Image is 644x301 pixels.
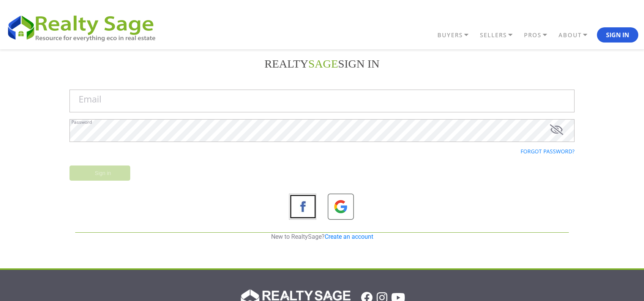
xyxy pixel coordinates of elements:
[521,148,575,155] a: Forgot password?
[6,12,163,43] img: REALTY SAGE
[522,28,557,42] a: PROS
[325,233,373,240] a: Create an account
[557,28,597,42] a: ABOUT
[79,95,101,104] label: Email
[597,27,638,43] button: Sign In
[71,120,92,124] label: Password
[75,233,569,241] p: New to RealtySage?
[69,57,575,71] h2: REALTY Sign in
[478,28,522,42] a: SELLERS
[308,57,338,70] font: SAGE
[436,28,478,42] a: BUYERS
